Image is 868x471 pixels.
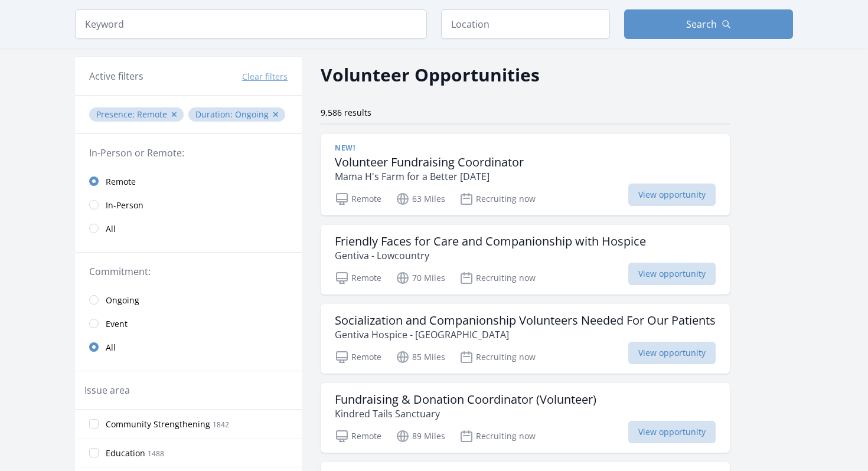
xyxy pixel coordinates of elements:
[335,271,381,285] p: Remote
[321,383,730,453] a: Fundraising & Donation Coordinator (Volunteer) Kindred Tails Sanctuary Remote 89 Miles Recruiting...
[335,143,355,153] span: New!
[195,109,235,120] span: Duration :
[84,383,130,397] legend: Issue area
[628,342,716,364] span: View opportunity
[171,109,178,120] button: ✕
[396,271,445,285] p: 70 Miles
[459,192,536,206] p: Recruiting now
[137,109,167,120] span: Remote
[106,318,128,330] span: Event
[321,225,730,295] a: Friendly Faces for Care and Companionship with Hospice Gentiva - Lowcountry Remote 70 Miles Recru...
[89,419,99,429] input: Community Strengthening 1842
[242,71,288,83] button: Clear filters
[321,304,730,374] a: Socialization and Companionship Volunteers Needed For Our Patients Gentiva Hospice - [GEOGRAPHIC_...
[106,223,116,235] span: All
[106,342,116,354] span: All
[335,328,716,342] p: Gentiva Hospice - [GEOGRAPHIC_DATA]
[628,421,716,443] span: View opportunity
[335,234,646,248] h3: Friendly Faces for Care and Companionship with Hospice
[148,449,164,459] span: 1488
[106,295,139,306] span: Ongoing
[89,69,143,83] h3: Active filters
[75,9,427,39] input: Keyword
[628,184,716,206] span: View opportunity
[628,263,716,285] span: View opportunity
[335,169,524,184] p: Mama H's Farm for a Better [DATE]
[396,350,445,364] p: 85 Miles
[335,155,524,169] h3: Volunteer Fundraising Coordinator
[235,109,269,120] span: Ongoing
[106,199,143,211] span: In-Person
[106,418,210,430] span: Community Strengthening
[396,192,445,206] p: 63 Miles
[335,313,716,328] h3: Socialization and Companionship Volunteers Needed For Our Patients
[459,271,536,285] p: Recruiting now
[106,447,145,459] span: Education
[321,61,540,88] h2: Volunteer Opportunities
[75,288,302,312] a: Ongoing
[624,9,793,39] button: Search
[75,312,302,335] a: Event
[89,264,288,279] legend: Commitment:
[106,176,136,188] span: Remote
[321,107,371,118] span: 9,586 results
[459,429,536,443] p: Recruiting now
[335,392,596,407] h3: Fundraising & Donation Coordinator (Volunteer)
[335,192,381,206] p: Remote
[213,420,229,430] span: 1842
[335,350,381,364] p: Remote
[75,193,302,217] a: In-Person
[335,429,381,443] p: Remote
[75,169,302,193] a: Remote
[686,17,717,31] span: Search
[75,335,302,359] a: All
[459,350,536,364] p: Recruiting now
[272,109,279,120] button: ✕
[335,407,596,421] p: Kindred Tails Sanctuary
[321,134,730,215] a: New! Volunteer Fundraising Coordinator Mama H's Farm for a Better [DATE] Remote 63 Miles Recruiti...
[89,146,288,160] legend: In-Person or Remote:
[89,448,99,457] input: Education 1488
[335,248,646,263] p: Gentiva - Lowcountry
[441,9,610,39] input: Location
[75,217,302,240] a: All
[396,429,445,443] p: 89 Miles
[96,109,137,120] span: Presence :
